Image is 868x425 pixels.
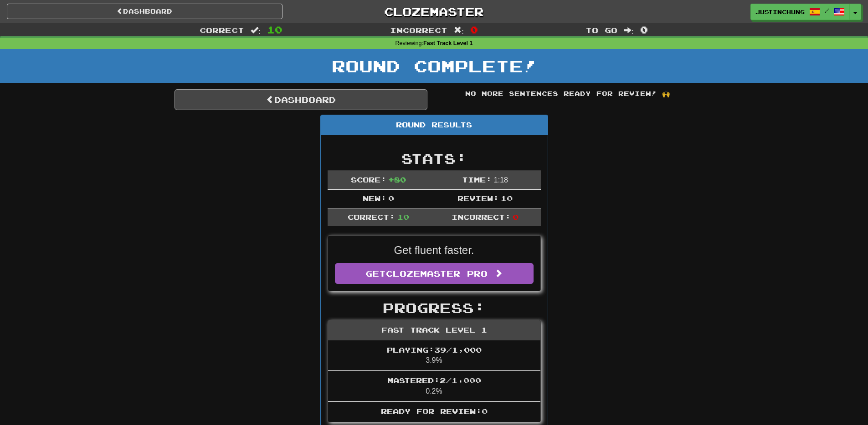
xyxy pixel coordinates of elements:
span: : [454,26,464,34]
li: 0.2% [328,370,540,402]
li: 3.9% [328,340,540,371]
span: + 80 [388,175,406,184]
span: Time: [462,175,492,184]
a: Clozemaster [296,4,572,20]
p: Get fluent faster. [335,243,534,258]
div: No more sentences ready for review! 🙌 [441,89,694,98]
span: Score: [351,175,386,184]
span: Mastered: 2 / 1,000 [387,376,481,385]
span: Ready for Review: 0 [381,407,488,415]
strong: Fast Track Level 1 [423,40,473,46]
span: 0 [470,24,478,35]
span: Playing: 39 / 1,000 [387,345,482,354]
span: Review: [457,194,499,202]
span: Incorrect [390,25,447,35]
div: Round Results [321,115,548,135]
a: GetClozemaster Pro [335,263,534,284]
span: 10 [501,194,513,202]
span: 10 [397,212,409,221]
span: To go [586,25,617,35]
span: 10 [267,24,282,35]
h2: Progress: [328,300,541,315]
span: Correct [200,25,244,35]
span: : [624,26,634,34]
h2: Stats: [328,151,541,166]
h1: Round Complete! [3,57,865,75]
span: 0 [640,24,648,35]
a: Dashboard [7,4,282,19]
span: 0 [388,194,394,202]
span: : [251,26,261,34]
a: Dashboard [175,89,427,110]
span: Clozemaster Pro [386,268,488,278]
span: Incorrect: [452,212,511,221]
span: 0 [513,212,519,221]
span: justinchung [755,8,805,16]
a: justinchung / [750,4,850,20]
span: 1 : 18 [494,176,508,184]
div: Fast Track Level 1 [328,320,540,340]
span: New: [363,194,386,202]
span: / [825,7,829,14]
span: Correct: [348,212,395,221]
